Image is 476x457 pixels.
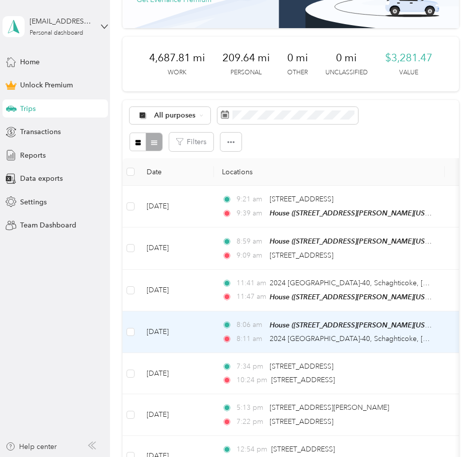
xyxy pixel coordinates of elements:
[139,186,214,227] td: [DATE]
[385,51,432,65] span: $3,281.47
[287,51,308,65] span: 0 mi
[230,68,262,77] p: Personal
[236,333,265,345] span: 8:11 am
[20,150,46,161] span: Reports
[139,270,214,311] td: [DATE]
[270,251,333,260] span: [STREET_ADDRESS]
[236,375,267,386] span: 10:24 pm
[270,209,451,217] span: House ([STREET_ADDRESS][PERSON_NAME][US_STATE])
[30,30,83,36] div: Personal dashboard
[325,68,368,77] p: Unclassified
[139,227,214,269] td: [DATE]
[236,194,265,205] span: 9:21 am
[236,236,265,247] span: 8:59 am
[20,173,63,184] span: Data exports
[139,353,214,394] td: [DATE]
[20,220,76,231] span: Team Dashboard
[214,158,445,186] th: Locations
[139,311,214,353] td: [DATE]
[20,127,61,137] span: Transactions
[270,195,333,203] span: [STREET_ADDRESS]
[154,112,196,119] span: All purposes
[236,250,265,261] span: 9:09 am
[20,103,36,114] span: Trips
[20,80,73,90] span: Unlock Premium
[270,293,451,301] span: House ([STREET_ADDRESS][PERSON_NAME][US_STATE])
[270,417,333,426] span: [STREET_ADDRESS]
[270,237,451,246] span: House ([STREET_ADDRESS][PERSON_NAME][US_STATE])
[236,319,265,330] span: 8:06 am
[236,402,265,413] span: 5:13 pm
[139,158,214,186] th: Date
[169,133,213,151] button: Filters
[271,376,335,384] span: [STREET_ADDRESS]
[270,321,451,329] span: House ([STREET_ADDRESS][PERSON_NAME][US_STATE])
[236,291,265,302] span: 11:47 am
[222,51,270,65] span: 209.64 mi
[30,16,92,27] div: [EMAIL_ADDRESS][DOMAIN_NAME]
[6,441,57,452] button: Help center
[336,51,356,65] span: 0 mi
[236,208,265,219] span: 9:39 am
[270,403,389,412] span: [STREET_ADDRESS][PERSON_NAME]
[168,68,186,77] p: Work
[20,57,40,67] span: Home
[271,445,335,453] span: [STREET_ADDRESS]
[287,68,308,77] p: Other
[139,394,214,435] td: [DATE]
[236,444,267,455] span: 12:54 pm
[236,361,265,372] span: 7:34 pm
[149,51,205,65] span: 4,687.81 mi
[236,278,265,289] span: 11:41 am
[420,401,476,457] iframe: Everlance-gr Chat Button Frame
[399,68,418,77] p: Value
[270,362,333,371] span: [STREET_ADDRESS]
[20,197,47,207] span: Settings
[236,416,265,427] span: 7:22 pm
